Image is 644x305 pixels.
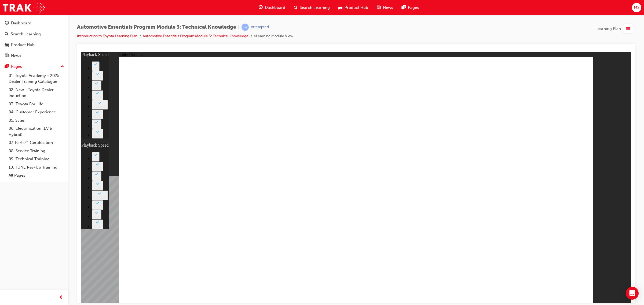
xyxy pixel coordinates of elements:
[338,4,342,11] span: car-icon
[397,2,423,13] a: pages-iconPages
[634,5,639,11] span: MS
[626,25,630,32] span: list-icon
[77,24,236,30] span: Automotive Essentials Program Module 3: Technical Knowledge
[6,100,66,108] a: 03. Toyota For Life
[5,64,9,69] span: pages-icon
[6,108,66,116] a: 04. Customer Experience
[6,171,66,180] a: All Pages
[626,287,639,300] div: Open Intercom Messenger
[6,86,66,100] a: 02. New - Toyota Dealer Induction
[377,4,381,11] span: news-icon
[6,72,66,86] a: 01. Toyota Academy - 2025 Dealer Training Catalogue
[2,62,66,72] button: Pages
[77,34,137,38] a: Introduction to Toyota Learning Plan
[11,64,22,70] div: Pages
[251,25,269,30] div: Attempted
[290,2,334,13] a: search-iconSearch Learning
[2,40,66,50] a: Product Hub
[259,4,263,11] span: guage-icon
[6,139,66,147] a: 07. Parts21 Certification
[408,5,419,11] span: Pages
[5,54,9,58] span: news-icon
[11,31,41,37] div: Search Learning
[11,53,21,59] div: News
[59,294,63,301] span: prev-icon
[5,43,9,47] span: car-icon
[2,17,66,62] button: DashboardSearch LearningProduct HubNews
[5,21,9,26] span: guage-icon
[6,155,66,163] a: 09. Technical Training
[6,163,66,172] a: 10. TUNE Rev-Up Training
[2,18,66,28] a: Dashboard
[595,26,621,32] span: Learning Plan
[143,34,248,38] a: Automotive Essentials Program Module 3: Technical Knowledge
[265,5,285,11] span: Dashboard
[3,2,45,14] img: Trak
[372,2,397,13] a: news-iconNews
[383,5,393,11] span: News
[241,24,249,31] span: learningRecordVerb_ATTEMPT-icon
[254,33,293,39] li: eLearning Module View
[6,147,66,155] a: 08. Service Training
[2,29,66,39] a: Search Learning
[2,51,66,61] a: News
[334,2,372,13] a: car-iconProduct Hub
[254,2,290,13] a: guage-iconDashboard
[60,63,64,70] span: up-icon
[11,20,31,26] div: Dashboard
[6,116,66,125] a: 05. Sales
[595,24,635,34] button: Learning Plan
[402,4,406,11] span: pages-icon
[300,5,330,11] span: Search Learning
[632,3,641,12] button: MS
[11,42,35,48] div: Product Hub
[6,124,66,139] a: 06. Electrification (EV & Hybrid)
[238,24,239,30] span: |
[345,5,368,11] span: Product Hub
[294,4,298,11] span: search-icon
[5,32,9,37] span: search-icon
